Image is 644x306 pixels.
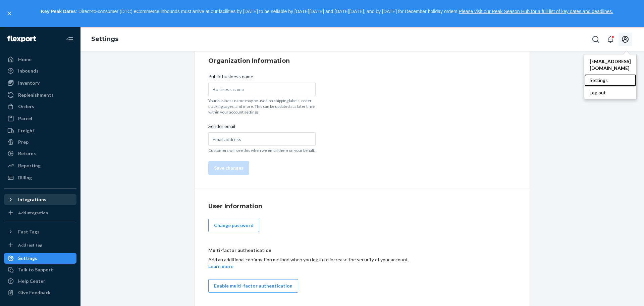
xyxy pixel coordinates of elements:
[18,150,36,157] div: Returns
[208,279,298,293] button: Enable multi-factor authentication
[4,160,76,171] a: Reporting
[208,83,316,96] input: Public business name
[4,264,76,275] a: Talk to Support
[4,148,76,159] a: Returns
[4,113,76,124] a: Parcel
[208,132,316,146] input: Sender email
[208,147,316,153] p: Customers will see this when we email them on your behalf.
[4,253,76,264] a: Settings
[63,33,76,46] button: Close Navigation
[584,86,635,99] button: Log out
[4,65,76,76] a: Inbounds
[41,9,76,14] strong: Key Peak Dates
[208,161,249,175] button: Save changes
[4,137,76,147] a: Prep
[4,54,76,65] a: Home
[4,287,76,298] button: Give Feedback
[459,9,613,14] a: Please visit our Peak Season Hub for a full list of key dates and deadlines.
[18,80,40,86] div: Inventory
[208,98,316,115] p: Your business name may be used on shipping labels, order tracking pages, and more. This can be up...
[4,78,76,88] a: Inventory
[4,276,76,287] a: Help Center
[208,247,271,254] p: Multi-factor authentication
[18,228,40,235] div: Fast Tags
[16,6,638,17] p: : Direct-to-consumer (DTC) eCommerce inbounds must arrive at our facilities by [DATE] to be sella...
[584,55,636,74] a: [EMAIL_ADDRESS][DOMAIN_NAME]
[91,35,118,43] a: Settings
[4,226,76,237] button: Fast Tags
[18,242,42,248] div: Add Fast Tag
[18,255,37,262] div: Settings
[208,73,253,83] span: Public business name
[208,219,259,232] button: Change password
[86,30,124,49] ol: breadcrumbs
[18,56,32,63] div: Home
[208,56,516,65] h4: Organization Information
[6,10,13,17] button: close,
[18,92,54,98] div: Replenishments
[7,36,36,42] img: Flexport logo
[4,172,76,183] a: Billing
[18,196,46,203] div: Integrations
[584,74,636,86] a: Settings
[18,68,39,74] div: Inbounds
[208,263,233,270] button: Learn more
[18,278,45,285] div: Help Center
[18,210,48,216] div: Add Integration
[18,174,32,181] div: Billing
[18,266,53,273] div: Talk to Support
[208,256,410,270] div: Add an additional confirmation method when you log in to increase the security of your account.
[18,103,34,110] div: Orders
[604,33,617,46] button: Open notifications
[589,33,602,46] button: Open Search Box
[4,90,76,100] a: Replenishments
[4,240,76,250] a: Add Fast Tag
[18,162,41,169] div: Reporting
[18,139,29,145] div: Prep
[4,101,76,112] a: Orders
[18,289,51,296] div: Give Feedback
[208,202,516,211] h4: User Information
[18,115,32,122] div: Parcel
[590,58,631,72] span: [EMAIL_ADDRESS][DOMAIN_NAME]
[4,208,76,218] a: Add Integration
[18,127,35,134] div: Freight
[4,194,76,205] button: Integrations
[4,125,76,136] a: Freight
[619,33,632,46] button: Open account menu
[208,123,235,132] span: Sender email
